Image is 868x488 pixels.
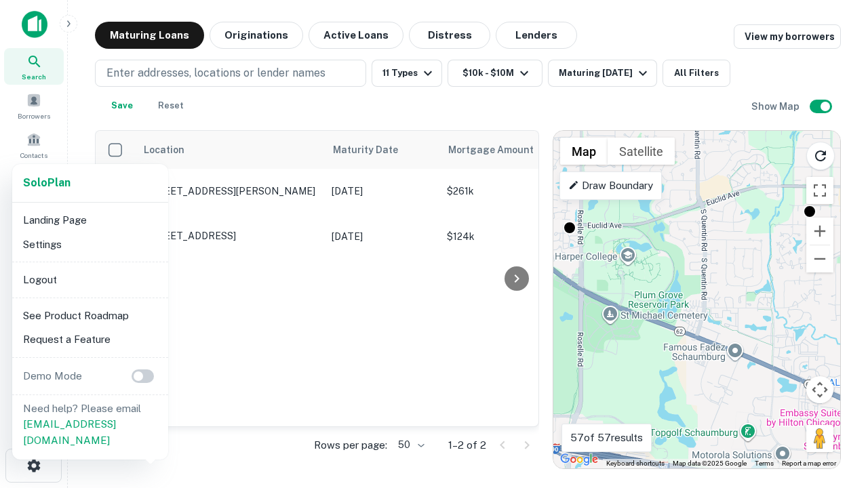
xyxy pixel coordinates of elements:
[18,232,163,257] li: Settings
[23,176,71,189] strong: Solo Plan
[18,327,163,352] li: Request a Feature
[18,268,163,292] li: Logout
[800,380,868,445] iframe: Chat Widget
[18,208,163,232] li: Landing Page
[18,368,87,384] p: Demo Mode
[23,401,157,449] p: Need help? Please email
[18,304,163,328] li: See Product Roadmap
[23,418,116,446] a: [EMAIL_ADDRESS][DOMAIN_NAME]
[23,175,71,191] a: SoloPlan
